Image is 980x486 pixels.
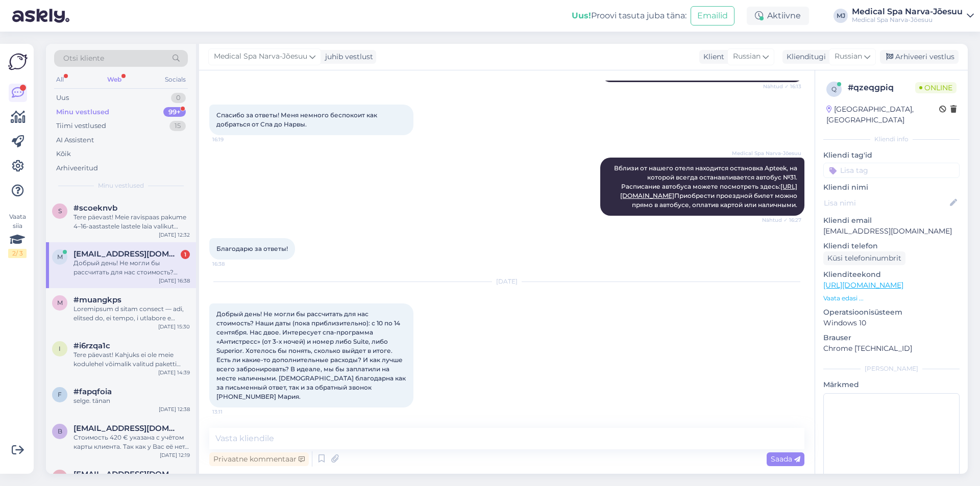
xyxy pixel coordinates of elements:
span: 16:19 [212,136,251,143]
p: Chrome [TECHNICAL_ID] [823,343,960,354]
p: Kliendi email [823,215,960,226]
p: Brauser [823,332,960,343]
div: [DATE] [209,277,804,286]
input: Lisa nimi [824,197,948,209]
p: Kliendi nimi [823,182,960,193]
div: [DATE] 15:30 [158,323,190,330]
p: Kliendi tag'id [823,150,960,161]
div: Добрый день! Не могли бы рассчитать для нас стоимость? Наши даты (пока приблизительно): с 10 по 1... [73,259,190,277]
div: MJ [834,9,848,23]
span: Medical Spa Narva-Jõesuu [214,51,307,62]
span: Saada [771,454,800,464]
div: Loremipsum d sitam consect — adi, elitsed do, ei tempo, i utlabore e doloremag ali enim admin ven... [73,304,190,323]
div: Küsi telefoninumbrit [823,251,905,265]
div: AI Assistent [56,135,94,145]
div: Kliendi info [823,135,960,144]
div: Tiimi vestlused [56,121,106,131]
span: a [58,473,62,481]
div: [DATE] 14:39 [158,369,190,376]
span: Nähtud ✓ 16:27 [762,216,801,224]
p: Kliendi telefon [823,241,960,251]
div: 0 [171,93,186,103]
span: #muangkps [73,295,121,304]
span: #i6rzqa1c [73,341,110,350]
div: Proovi tasuta juba täna: [572,10,687,22]
span: m [57,253,63,261]
div: Klienditugi [782,52,826,62]
div: [GEOGRAPHIC_DATA], [GEOGRAPHIC_DATA] [826,104,939,125]
div: Kõik [56,149,71,159]
span: 13:11 [212,408,251,416]
span: b [58,427,62,435]
span: andres58@inbox.ru [73,470,180,479]
div: Klient [699,52,724,62]
span: Вблизи от нашего отеля находится остановка Apteek, на которой всегда останавливается автобус №31.... [614,164,799,209]
div: Minu vestlused [56,107,109,117]
div: Tere päevast! Meie ravispaas pakume 4–16-aastastele lastele laia valikut tervistavaid protseduure... [73,213,190,231]
div: 15 [169,121,186,131]
div: Arhiveeri vestlus [880,50,959,64]
input: Lisa tag [823,163,960,178]
p: Klienditeekond [823,269,960,280]
p: Vaata edasi ... [823,294,960,303]
div: Стоимость 420 € указана с учётом карты клиента. Так как у Вас её нет, карта будет добавлена к бро... [73,433,190,451]
span: Russian [835,51,862,62]
div: Medical Spa Narva-Jõesuu [852,16,963,24]
div: 99+ [163,107,186,117]
span: #fapqfoia [73,387,112,396]
div: All [54,73,66,86]
div: # qzeqgpiq [848,82,915,94]
div: [DATE] 12:19 [160,451,190,459]
span: Nähtud ✓ 16:13 [763,83,801,90]
b: Uus! [572,11,591,20]
p: [EMAIL_ADDRESS][DOMAIN_NAME] [823,226,960,237]
span: mariia.timofeeva.13@gmail.com [73,249,180,259]
span: f [58,391,62,398]
span: Minu vestlused [98,181,144,190]
p: Märkmed [823,379,960,390]
img: Askly Logo [8,52,28,71]
div: Arhiveeritud [56,163,98,173]
div: [DATE] 16:38 [159,277,190,285]
div: Vaata siia [8,212,27,258]
span: Благодарю за ответы! [216,245,288,252]
a: [URL][DOMAIN_NAME] [823,280,903,290]
span: brigitta5@list.ru [73,424,180,433]
div: Socials [163,73,188,86]
div: 2 / 3 [8,249,27,258]
div: [PERSON_NAME] [823,364,960,373]
div: Uus [56,93,69,103]
div: 1 [181,250,190,259]
span: m [57,299,63,306]
div: Medical Spa Narva-Jõesuu [852,8,963,16]
span: s [58,207,62,215]
span: Спасибо за ответы! Меня немного беспокоит как добраться от Спа до Нарвы. [216,111,379,128]
div: Tere päevast! Kahjuks ei ole meie kodulehel võimalik valitud paketti broneerida, kuid aitame hea ... [73,350,190,369]
div: [DATE] 12:38 [159,405,190,413]
div: Privaatne kommentaar [209,452,309,466]
div: selge. tänan [73,396,190,405]
span: q [831,85,837,93]
span: Otsi kliente [63,53,104,64]
button: Emailid [691,6,734,25]
span: Добрый день! Не могли бы рассчитать для нас стоимость? Наши даты (пока приблизительно): с 10 по 1... [216,310,407,400]
span: Medical Spa Narva-Jõesuu [732,149,801,157]
div: Web [105,73,124,86]
div: juhib vestlust [321,52,373,62]
span: i [59,345,61,352]
span: Russian [733,51,761,62]
p: Windows 10 [823,318,960,328]
span: Online [915,82,957,93]
div: Aktiivne [747,7,809,25]
a: Medical Spa Narva-JõesuuMedical Spa Narva-Jõesuu [852,8,974,24]
p: Operatsioonisüsteem [823,307,960,318]
span: 16:38 [212,260,251,268]
span: #scoeknvb [73,203,117,213]
div: [DATE] 12:32 [159,231,190,239]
